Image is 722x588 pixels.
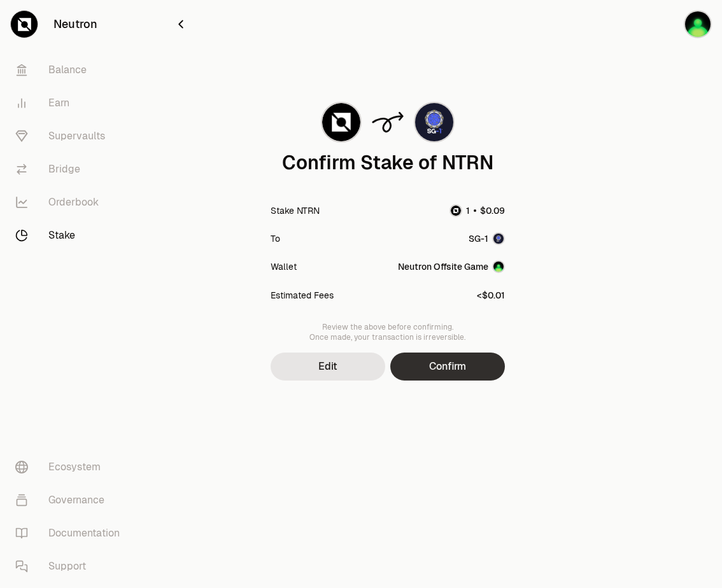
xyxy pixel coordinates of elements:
img: SG-1 Logo [414,102,455,143]
img: Account Image [492,260,505,273]
a: Ecosystem [5,451,138,484]
div: Review the above before confirming. Once made, your transaction is irreversible. [271,322,505,342]
button: Confirm [390,353,505,381]
a: Orderbook [5,186,138,219]
a: Documentation [5,517,138,550]
div: Stake NTRN [271,204,320,217]
div: Neutron Offsite Game [398,260,488,273]
a: Stake [5,219,138,252]
div: To [271,232,280,245]
div: Estimated Fees [271,289,334,302]
button: Neutron Offsite Game [398,260,505,273]
div: Wallet [271,260,297,273]
div: SG-1 [469,232,488,245]
a: Governance [5,484,138,517]
div: Confirm Stake of NTRN [271,153,505,173]
img: Neutron Offsite Game [684,10,712,38]
img: SG-1 Logo [492,232,505,245]
a: Support [5,550,138,583]
img: NTRN Logo [451,206,461,216]
button: Edit [271,353,385,381]
img: NTRN Logo [322,103,360,141]
a: Balance [5,53,138,87]
a: Earn [5,87,138,120]
a: Supervaults [5,120,138,153]
a: Bridge [5,153,138,186]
